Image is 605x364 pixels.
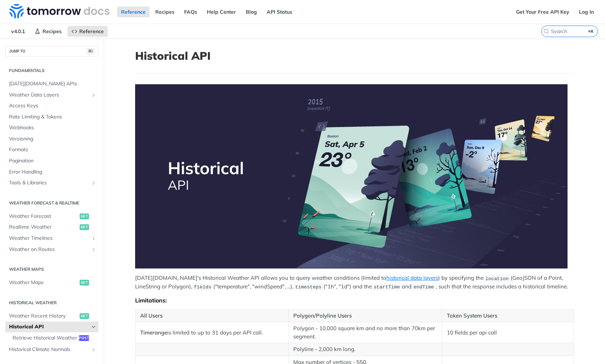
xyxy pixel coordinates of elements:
[9,135,97,143] span: Versioning
[512,6,573,17] a: Get Your Free API Key
[485,276,509,281] span: location
[135,84,568,269] img: Historical-API.png
[80,280,89,286] span: get
[5,300,98,306] h2: Historical Weather
[5,78,98,89] a: [DATE][DOMAIN_NAME] APIs
[543,28,549,34] svg: Search
[5,200,98,206] h2: Weather Forecast & realtime
[86,48,94,54] span: ⌘/
[135,297,574,304] div: Limitations:
[289,309,442,322] th: Polygon/Polyline Users
[9,224,78,231] span: Realtime Weather
[91,247,97,252] button: Show subpages for Weather on Routes
[9,313,78,320] span: Weather Recent History
[587,28,596,35] kbd: ⌘K
[5,122,98,133] a: Webhooks
[5,112,98,122] a: Rate Limiting & Tokens
[9,4,110,18] img: Tomorrow.io Weather API Docs
[442,309,574,322] th: Token System Users
[5,46,98,57] button: JUMP TO⌘/
[289,343,442,356] td: Polyline - 2,000 km long.
[5,244,98,255] a: Weather on RoutesShow subpages for Weather on Routes
[9,246,89,253] span: Weather on Routes
[9,157,97,165] span: Pagination
[5,90,98,100] a: Weather Data LayersShow subpages for Weather Data Layers
[5,167,98,177] a: Error Handling
[5,322,98,332] a: Historical APIHide subpages for Historical API
[80,224,89,230] span: get
[140,329,167,336] strong: Timerange
[135,309,289,322] th: All Users
[79,335,89,341] span: post
[9,179,89,187] span: Tools & Libraries
[79,28,104,35] span: Reference
[7,26,29,37] span: v4.0.1
[374,284,400,290] span: startTime
[9,323,89,331] span: Historical API
[9,235,89,242] span: Weather Timelines
[67,26,108,37] a: Reference
[242,6,261,17] a: Blog
[91,92,97,98] button: Show subpages for Weather Data Layers
[295,284,321,290] span: timesteps
[9,124,97,131] span: Webhooks
[575,6,598,17] a: Log In
[91,347,97,352] button: Show subpages for Historical Climate Normals
[5,177,98,188] a: Tools & LibrariesShow subpages for Tools & Libraries
[442,322,574,343] td: 10 fields per api call
[135,322,289,343] td: is limited to up to 31 days per API call.
[91,180,97,186] button: Show subpages for Tools & Libraries
[194,284,212,290] span: fields
[135,49,574,62] h1: Historical API
[9,279,78,286] span: Weather Maps
[289,322,442,343] td: Polygon - 10,000 square km and no more than 70km per segment.
[135,274,574,291] p: [DATE][DOMAIN_NAME]'s Historical Weather API allows you to query weather conditions (limited to )...
[80,214,89,219] span: get
[203,6,240,17] a: Help Center
[5,277,98,288] a: Weather Mapsget
[5,156,98,166] a: Pagination
[91,235,97,241] button: Show subpages for Weather Timelines
[9,213,78,220] span: Weather Forecast
[5,344,98,355] a: Historical Climate NormalsShow subpages for Historical Climate Normals
[151,6,178,17] a: Recipes
[43,28,62,35] span: Recipes
[386,274,438,281] a: historical data layers
[13,334,77,342] span: Retrieve Historical Weather
[5,134,98,144] a: Versioning
[414,284,434,290] span: endTime
[5,67,98,74] h2: Fundamentals
[9,146,97,153] span: Formats
[5,100,98,111] a: Access Keys
[9,91,89,99] span: Weather Data Layers
[5,266,98,273] h2: Weather Maps
[5,144,98,155] a: Formats
[180,6,201,17] a: FAQs
[117,6,150,17] a: Reference
[5,211,98,222] a: Weather Forecastget
[91,324,97,330] button: Hide subpages for Historical API
[9,333,98,343] a: Retrieve Historical Weatherpost
[31,26,66,37] a: Recipes
[80,313,89,319] span: get
[9,80,97,87] span: [DATE][DOMAIN_NAME] APIs
[135,84,574,269] span: Expand image
[5,222,98,233] a: Realtime Weatherget
[263,6,296,17] a: API Status
[5,311,98,322] a: Weather Recent Historyget
[9,113,97,121] span: Rate Limiting & Tokens
[5,233,98,244] a: Weather TimelinesShow subpages for Weather Timelines
[9,346,89,353] span: Historical Climate Normals
[9,168,97,176] span: Error Handling
[9,102,97,109] span: Access Keys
